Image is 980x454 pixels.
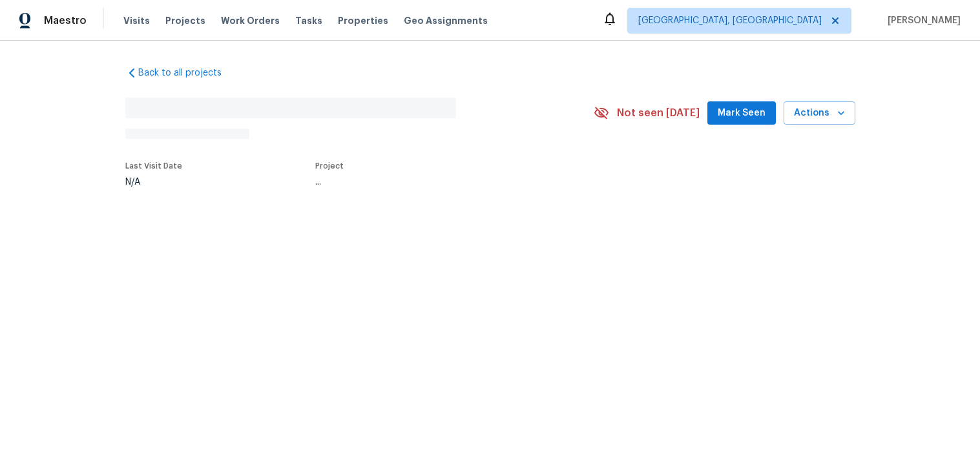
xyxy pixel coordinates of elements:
span: Geo Assignments [404,14,488,27]
div: N/A [125,178,182,187]
span: Visits [123,14,150,27]
span: Work Orders [221,14,280,27]
span: [PERSON_NAME] [882,14,961,27]
span: [GEOGRAPHIC_DATA], [GEOGRAPHIC_DATA] [638,14,822,27]
span: Actions [794,105,845,121]
span: Mark Seen [718,105,766,121]
span: Last Visit Date [125,162,182,170]
a: Back to all projects [125,67,249,79]
span: Project [315,162,344,170]
span: Tasks [295,16,322,25]
button: Actions [784,101,855,125]
button: Mark Seen [707,101,776,125]
span: Projects [165,14,205,27]
span: Not seen [DATE] [617,107,700,119]
span: Properties [338,14,388,27]
span: Maestro [44,14,87,27]
div: ... [315,178,563,187]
